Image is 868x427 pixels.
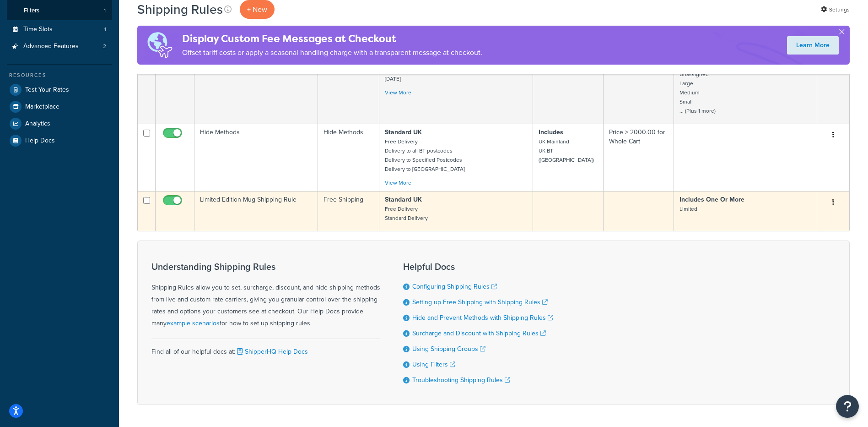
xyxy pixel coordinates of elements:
[821,3,850,16] a: Settings
[679,70,716,115] small: Unassigned Large Medium Small ... (Plus 1 more)
[23,26,53,33] span: Time Slots
[7,132,112,149] a: Help Docs
[104,26,106,33] span: 1
[182,46,482,59] p: Offset tariff costs or apply a seasonal handling charge with a transparent message at checkout.
[151,262,380,272] h3: Understanding Shipping Rules
[385,179,411,187] a: View More
[412,375,510,385] a: Troubleshooting Shipping Rules
[7,21,112,38] li: Time Slots
[7,71,112,79] div: Resources
[182,31,482,46] h4: Display Custom Fee Messages at Checkout
[385,195,422,204] strong: Standard UK
[7,115,112,132] a: Analytics
[836,395,859,418] button: Open Resource Center
[412,313,553,323] a: Hide and Prevent Methods with Shipping Rules
[403,262,553,272] h3: Helpful Docs
[787,36,839,55] a: Learn More
[385,205,428,222] small: Free Delivery Standard Delivery
[7,99,112,115] a: Marketplace
[7,2,112,19] a: Filters 1
[7,2,112,19] li: Filters
[412,297,548,307] a: Setting up Free Shipping with Shipping Rules
[137,26,182,65] img: duties-banner-06bc72dcb5fe05cb3f9472aba00be2ae8eb53ab6f0d8bb03d382ba314ac3c341.png
[235,347,308,356] a: ShipperHQ Help Docs
[7,82,112,98] a: Test Your Rates
[24,7,39,15] span: Filters
[385,137,465,173] small: Free Delivery Delivery to all BT postcodes Delivery to Specified Postcodes Delivery to [GEOGRAPHI...
[385,127,422,137] strong: Standard UK
[104,7,106,15] span: 1
[167,318,220,328] a: example scenarios
[194,124,318,191] td: Hide Methods
[412,344,485,354] a: Using Shipping Groups
[318,191,379,231] td: Free Shipping
[7,38,112,55] a: Advanced Features 2
[194,191,318,231] td: Limited Edition Mug Shipping Rule
[539,127,563,137] strong: Includes
[137,0,223,18] h1: Shipping Rules
[318,124,379,191] td: Hide Methods
[103,43,106,50] span: 2
[7,21,112,38] a: Time Slots 1
[151,339,380,358] div: Find all of our helpful docs at:
[25,120,50,128] span: Analytics
[318,33,379,124] td: Hide Methods
[25,137,55,145] span: Help Docs
[23,43,79,50] span: Advanced Features
[151,262,380,329] div: Shipping Rules allow you to set, surcharge, discount, and hide shipping methods from live and cus...
[25,86,69,94] span: Test Your Rates
[604,124,674,191] td: Price > 2000.00 for Whole Cart
[539,137,594,164] small: UK Mainland UK BT ([GEOGRAPHIC_DATA])
[679,205,697,213] small: Limited
[679,195,744,204] strong: Includes One Or More
[412,282,497,291] a: Configuring Shipping Rules
[412,328,546,338] a: Surcharge and Discount with Shipping Rules
[412,360,455,369] a: Using Filters
[385,88,411,97] a: View More
[7,38,112,55] li: Advanced Features
[194,33,318,124] td: Only personalised product(s) in basket
[25,103,59,111] span: Marketplace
